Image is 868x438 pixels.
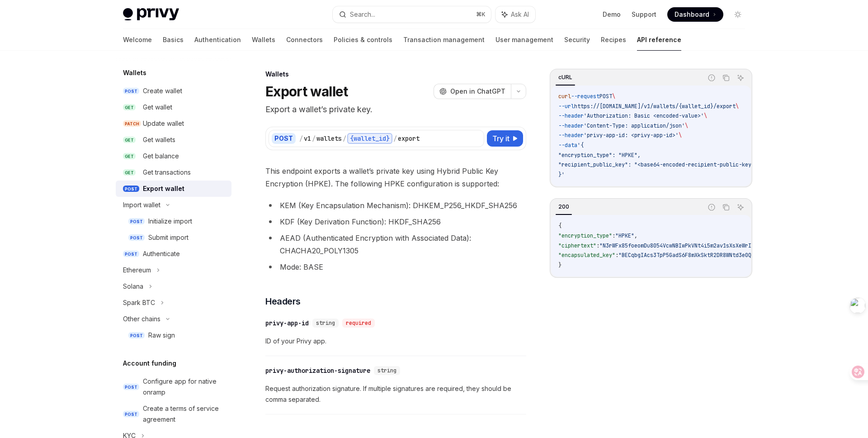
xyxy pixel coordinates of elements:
span: : [612,232,615,239]
a: POSTCreate a terms of service agreement [116,400,231,428]
div: export [398,134,420,143]
span: Headers [265,295,301,308]
span: '{ [577,142,584,149]
div: privy-app-id [265,319,309,328]
div: v1 [304,134,311,143]
span: "recipient_public_key": "<base64-encoded-recipient-public-key>" [558,161,758,168]
button: Copy the contents from the code block [720,201,732,213]
a: POSTSubmit import [116,229,231,246]
div: Get balance [143,151,179,162]
p: Export a wallet’s private key. [265,103,526,116]
div: POST [272,133,296,144]
span: GET [123,137,136,143]
a: Dashboard [667,7,723,22]
div: Submit import [148,232,189,243]
a: User management [495,29,553,51]
span: Dashboard [675,10,709,19]
span: Request authorization signature. If multiple signatures are required, they should be comma separa... [265,383,526,405]
span: 'privy-app-id: <privy-app-id>' [584,132,679,139]
a: Support [632,10,656,19]
a: Recipes [601,29,626,51]
h5: Wallets [123,67,146,78]
a: API reference [637,29,681,51]
span: "ciphertext" [558,242,596,249]
a: Connectors [286,29,323,51]
a: Policies & controls [334,29,392,51]
a: Transaction management [403,29,485,51]
span: --request [571,93,599,100]
span: GET [123,169,136,176]
span: POST [123,186,139,192]
span: PATCH [123,120,141,127]
span: GET [123,153,136,160]
span: ID of your Privy app. [265,336,526,347]
div: wallets [316,134,342,143]
span: \ [736,103,739,110]
span: POST [123,384,139,390]
div: privy-authorization-signature [265,366,370,375]
span: } [558,262,561,269]
button: Report incorrect code [706,201,717,213]
button: Try it [487,130,523,147]
button: Report incorrect code [706,72,717,84]
a: POSTRaw sign [116,327,231,343]
a: Basics [163,29,184,51]
span: Ask AI [511,10,529,19]
span: string [316,319,335,327]
div: Create wallet [143,86,182,96]
button: Ask AI [495,6,535,23]
span: --header [558,112,584,119]
a: PATCHUpdate wallet [116,115,231,132]
div: Other chains [123,314,160,324]
div: Get wallets [143,134,175,145]
div: Export wallet [143,183,184,194]
a: POSTAuthenticate [116,246,231,262]
span: POST [123,251,139,257]
li: Mode: BASE [265,261,526,273]
span: https://[DOMAIN_NAME]/v1/wallets/{wallet_id}/export [574,103,736,110]
div: / [312,134,316,143]
button: Search...⌘K [333,6,491,23]
a: Welcome [123,29,152,51]
span: "encapsulated_key" [558,252,615,259]
div: Update wallet [143,118,184,129]
div: Import wallet [123,200,160,210]
span: Try it [492,133,509,144]
a: POSTCreate wallet [116,83,231,99]
span: POST [123,411,139,418]
span: This endpoint exports a wallet’s private key using Hybrid Public Key Encryption (HPKE). The follo... [265,165,526,190]
span: "N3rWFx85foeomDu8054VcwNBIwPkVNt4i5m2av1sXsXeWrIicVGwutFist12MmnI" [599,242,808,249]
a: Security [564,29,590,51]
div: / [393,134,397,143]
a: POSTInitialize import [116,213,231,229]
span: }' [558,171,565,178]
div: Configure app for native onramp [143,376,226,398]
div: Get wallet [143,102,172,113]
span: Open in ChatGPT [450,87,505,96]
span: : [615,252,618,259]
button: Open in ChatGPT [434,84,511,99]
a: POSTExport wallet [116,181,231,197]
button: Ask AI [735,72,746,84]
button: Toggle dark mode [731,7,745,22]
a: GETGet balance [116,148,231,164]
div: 200 [556,201,572,212]
span: "encryption_type" [558,232,612,239]
span: \ [685,122,688,129]
span: POST [128,332,145,339]
span: string [377,367,396,374]
button: Copy the contents from the code block [720,72,732,84]
li: KDF (Key Derivation Function): HKDF_SHA256 [265,215,526,228]
div: {wallet_id} [347,133,392,144]
span: --header [558,132,584,139]
span: curl [558,93,571,100]
span: \ [679,132,682,139]
span: 'Authorization: Basic <encoded-value>' [584,112,704,119]
div: Ethereum [123,265,151,276]
div: Initialize import [148,216,192,227]
span: POST [128,234,145,241]
button: Ask AI [735,201,746,213]
span: 'Content-Type: application/json' [584,122,685,129]
a: GETGet wallet [116,99,231,115]
span: ⌘ K [476,11,486,18]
